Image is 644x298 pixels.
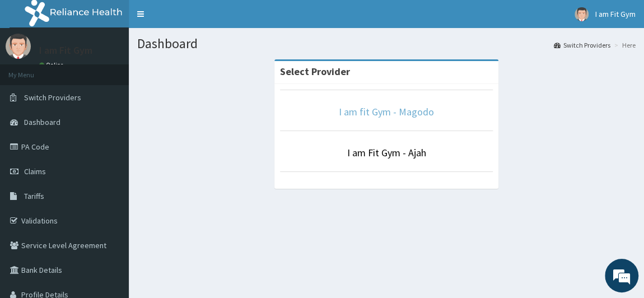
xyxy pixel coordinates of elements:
span: Dashboard [24,117,60,127]
span: Claims [24,166,46,176]
img: User Image [575,7,589,21]
strong: Select Provider [280,65,350,78]
span: Tariffs [24,191,44,201]
img: User Image [6,34,31,59]
span: Switch Providers [24,92,81,103]
a: I am fit Gym - Magodo [339,105,434,118]
li: Here [612,40,636,50]
a: I am Fit Gym - Ajah [347,146,426,159]
p: I am Fit Gym [39,45,92,55]
span: I am Fit Gym [595,9,636,19]
a: Switch Providers [554,40,610,50]
h1: Dashboard [137,36,636,51]
a: Online [39,61,66,69]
